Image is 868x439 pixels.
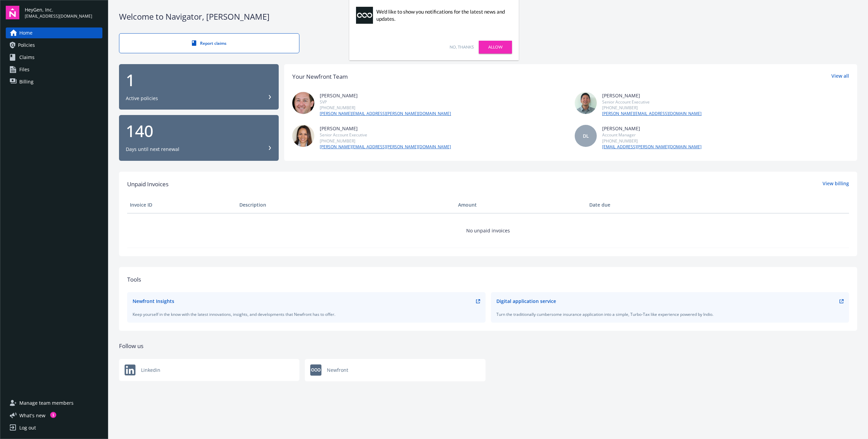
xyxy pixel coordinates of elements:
[25,13,92,19] span: [EMAIL_ADDRESS][DOMAIN_NAME]
[6,412,56,419] button: What's new1
[19,422,36,433] div: Log out
[6,76,102,87] a: Billing
[119,359,299,381] div: Linkedin
[18,40,35,51] span: Policies
[602,99,702,105] div: Senior Account Executive
[127,275,849,284] div: Tools
[19,52,35,63] span: Claims
[587,197,696,213] th: Date due
[6,40,102,51] a: Policies
[320,99,451,105] div: SVP
[602,125,702,132] div: [PERSON_NAME]
[19,412,45,419] span: What ' s new
[126,95,158,102] div: Active policies
[119,115,279,161] button: 140Days until next renewal
[496,298,556,305] div: Digital application service
[320,144,451,150] a: [PERSON_NAME][EMAIL_ADDRESS][PERSON_NAME][DOMAIN_NAME]
[237,197,455,213] th: Description
[119,359,299,381] a: Newfront logoLinkedin
[292,72,348,81] div: Your Newfront Team
[119,11,857,22] div: Welcome to Navigator , [PERSON_NAME]
[119,33,299,53] a: Report claims
[126,146,179,153] div: Days until next renewal
[450,44,474,50] a: No, thanks
[6,64,102,75] a: Files
[127,180,169,189] span: Unpaid Invoices
[292,92,314,114] img: photo
[305,359,485,381] div: Newfront
[6,398,102,408] a: Manage team members
[376,8,509,22] div: We'd like to show you notifications for the latest news and updates.
[602,92,702,99] div: [PERSON_NAME]
[19,27,33,38] span: Home
[133,40,285,46] div: Report claims
[133,298,174,305] div: Newfront Insights
[823,180,849,189] a: View billing
[455,197,587,213] th: Amount
[479,41,512,54] a: Allow
[25,6,102,19] button: HeyGen, Inc.[EMAIL_ADDRESS][DOMAIN_NAME]
[602,144,702,150] a: [EMAIL_ADDRESS][PERSON_NAME][DOMAIN_NAME]
[575,92,597,114] img: photo
[25,6,92,13] span: HeyGen, Inc.
[305,359,485,381] a: Newfront logoNewfront
[583,132,589,139] span: DL
[6,6,19,19] img: navigator-logo.svg
[127,213,849,248] td: No unpaid invoices
[320,138,451,144] div: [PHONE_NUMBER]
[126,123,272,139] div: 140
[50,412,56,418] div: 1
[310,364,321,376] img: Newfront logo
[320,111,451,117] a: [PERSON_NAME][EMAIL_ADDRESS][PERSON_NAME][DOMAIN_NAME]
[602,111,702,117] a: [PERSON_NAME][EMAIL_ADDRESS][DOMAIN_NAME]
[292,125,314,147] img: photo
[602,138,702,144] div: [PHONE_NUMBER]
[19,76,34,87] span: Billing
[127,197,237,213] th: Invoice ID
[6,27,102,38] a: Home
[119,64,279,110] button: 1Active policies
[119,342,857,350] div: Follow us
[320,132,451,138] div: Senior Account Executive
[602,132,702,138] div: Account Manager
[320,92,451,99] div: [PERSON_NAME]
[124,364,136,376] img: Newfront logo
[602,105,702,111] div: [PHONE_NUMBER]
[320,125,451,132] div: [PERSON_NAME]
[6,52,102,63] a: Claims
[19,64,29,75] span: Files
[831,72,849,81] a: View all
[320,105,451,111] div: [PHONE_NUMBER]
[19,398,74,408] span: Manage team members
[126,72,272,88] div: 1
[133,311,480,317] div: Keep yourself in the know with the latest innovations, insights, and developments that Newfront h...
[496,311,844,317] div: Turn the traditionally cumbersome insurance application into a simple, Turbo-Tax like experience ...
